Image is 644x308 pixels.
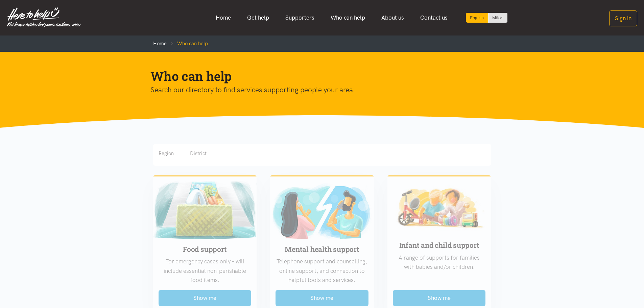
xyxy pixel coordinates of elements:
[609,10,637,26] button: Sign in
[488,13,507,23] a: Switch to Te Reo Māori
[150,84,483,96] p: Search our directory to find services supporting people your area.
[7,7,81,28] img: Home
[412,10,456,25] a: Contact us
[277,10,323,25] a: Supporters
[208,10,239,25] a: Home
[466,13,508,23] div: Language toggle
[190,149,207,158] div: District
[167,40,208,48] li: Who can help
[153,41,167,47] a: Home
[373,10,412,25] a: About us
[150,68,483,84] h1: Who can help
[159,149,174,158] div: Region
[466,13,488,23] div: Current language
[323,10,373,25] a: Who can help
[239,10,277,25] a: Get help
